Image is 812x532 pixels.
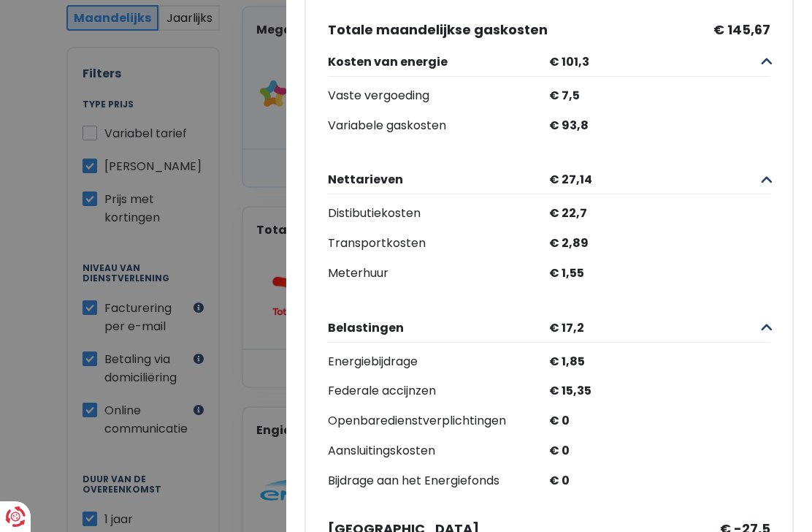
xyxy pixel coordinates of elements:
[328,471,549,492] div: Bijdrage aan het Energiefonds
[549,471,770,492] div: € 0
[549,351,770,373] div: € 1,85
[328,411,549,432] div: Openbaredienstverplichtingen
[549,203,770,224] div: € 22,7
[549,441,770,462] div: € 0
[328,313,770,343] button: Belastingen € 17,2
[713,22,770,38] span: € 145,67
[549,85,770,107] div: € 7,5
[328,381,549,402] div: Federale accijnzen
[328,85,549,107] div: Vaste vergoeding
[328,321,543,335] span: Belastingen
[549,381,770,402] div: € 15,35
[328,165,770,194] button: Nettarieven € 27,14
[549,263,770,284] div: € 1,55
[549,115,770,137] div: € 93,8
[328,351,549,373] div: Energiebijdrage
[543,172,759,186] span: € 27,14
[328,55,543,69] span: Kosten van energie
[328,22,548,38] span: Totale maandelijkse gaskosten
[549,411,770,432] div: € 0
[328,115,549,137] div: Variabele gaskosten
[328,441,549,462] div: Aansluitingskosten
[328,47,770,77] button: Kosten van energie € 101,3
[328,233,549,254] div: Transportkosten
[543,321,759,335] span: € 17,2
[328,203,549,224] div: Distibutiekosten
[543,55,759,69] span: € 101,3
[549,233,770,254] div: € 2,89
[328,263,549,284] div: Meterhuur
[328,172,543,186] span: Nettarieven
